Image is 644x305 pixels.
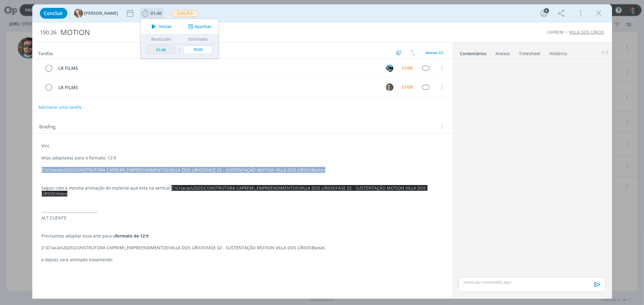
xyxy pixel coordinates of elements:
[171,10,199,17] button: EDIÇÃO
[42,155,443,161] p: telas adaptadas para o formato: 12:9
[386,64,393,72] img: V
[42,245,443,251] p: Z:\Criacao\2025\CONSTRUTORA CAPREM\_EMPREENDIMENTOS\VILLA DOS LÍRIOS\FASE 02 - SUSTENTAÇÃO MOTION...
[519,48,541,57] a: Timesheet
[411,50,415,55] img: arrow-down-up.svg
[40,29,57,36] span: 190.26
[58,25,367,40] div: MOTION
[38,49,53,56] span: Tarefas
[42,257,443,263] p: e depois será animado novamente!
[145,34,177,44] th: Realizado
[56,84,380,91] div: LR FILMS
[140,19,219,59] ul: 01:40
[42,167,325,173] span: Z:\Criacao\2025\CONSTRUTORA CAPREM\_EMPREENDIMENTOS\VILLA DOS LÍRIOS\FASE 02 - SUSTENTAÇÃO MOTION...
[44,11,63,16] span: Concluir
[42,185,428,197] span: Z:\Criacao\2025\CONSTRUTORA CAPREM\_EMPREENDIMENTOS\VILLA DOS LÍRIOS\FASE 02 - SUSTENTAÇÃO MOTION...
[544,8,549,13] div: 4
[42,185,443,197] p: Seguir com a mesma animação do material que está na vertical:
[74,9,83,18] img: G
[385,64,394,73] button: V
[38,102,82,113] button: Adicionar uma tarefa
[177,44,182,56] td: /
[539,8,549,18] button: 4
[148,22,172,31] button: Iniciar
[84,11,118,15] span: [PERSON_NAME]
[56,64,380,72] div: LR FILMS
[140,8,163,18] button: 01:40
[460,48,487,57] a: Comentários
[496,51,510,57] div: Anexos
[42,215,443,221] p: ALT.CLIENTE
[182,34,214,44] th: Estimado
[386,83,393,91] img: R
[42,233,443,239] p: Precisamos adaptar essa arte para o
[547,29,564,35] a: CAPREM
[549,48,568,57] a: Histórico
[32,4,612,299] div: dialog
[151,10,162,16] span: 01:40
[569,29,604,35] a: VILLA DOS LÍRIOS
[116,233,149,239] strong: formato de 12:9
[40,123,56,131] span: Briefing
[186,24,211,30] button: Apontar
[42,209,443,215] p: -------------------------------------
[40,8,67,19] button: Concluir
[159,24,172,29] span: Iniciar
[74,9,118,18] button: G[PERSON_NAME]
[402,66,413,70] div: 21/08
[385,83,394,92] button: R
[426,50,444,55] span: Abertas 2/2
[42,143,443,149] p: Vini,
[402,85,413,89] div: 21/08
